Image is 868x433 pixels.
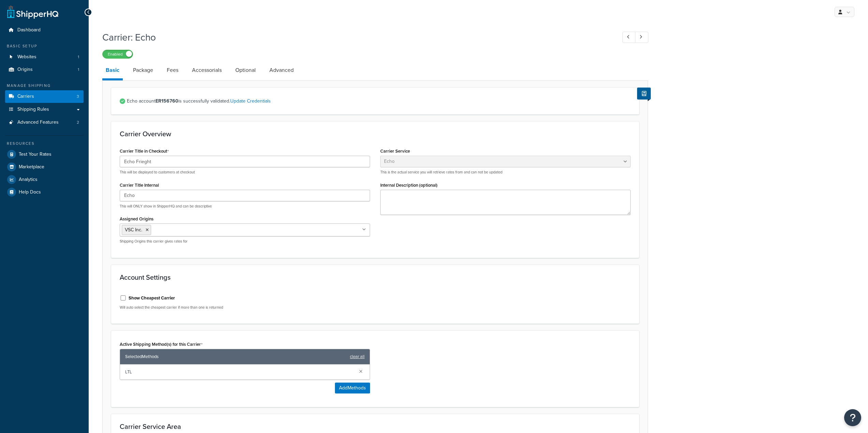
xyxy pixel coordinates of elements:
span: Origins [17,67,33,73]
div: Basic Setup [5,43,84,49]
a: clear all [350,352,365,361]
span: 1 [78,54,79,60]
p: This is the actual service you will retrieve rates from and can not be updated [380,170,631,175]
a: Websites1 [5,51,84,63]
div: Resources [5,141,84,146]
strong: ER156760 [156,97,178,105]
a: Accessorials [189,62,225,78]
span: Marketplace [19,164,44,170]
span: Shipping Rules [17,107,49,112]
label: Assigned Origins [120,216,153,221]
h1: Carrier: Echo [102,31,610,44]
a: Origins1 [5,63,84,76]
span: Carriers [17,94,34,99]
span: LTL [125,367,354,377]
label: Internal Description (optional) [380,183,438,188]
a: Test Your Rates [5,148,84,160]
span: 3 [77,94,79,99]
a: Carriers3 [5,90,84,103]
li: Origins [5,63,84,76]
span: Help Docs [19,189,41,195]
span: Advanced Features [17,120,59,125]
a: Advanced [266,62,297,78]
h3: Carrier Service Area [120,423,631,430]
a: Fees [163,62,182,78]
span: Selected Methods [125,352,347,361]
span: 1 [78,67,79,73]
label: Carrier Service [380,149,410,154]
label: Carrier Title in Checkout [120,149,169,154]
a: Package [130,62,157,78]
span: 2 [77,120,79,125]
p: Shipping Origins this carrier gives rates for [120,239,370,244]
span: Websites [17,54,36,60]
h3: Carrier Overview [120,130,631,138]
a: Optional [232,62,259,78]
button: Open Resource Center [844,409,861,426]
span: VSC Inc. [125,226,142,233]
li: Advanced Features [5,116,84,129]
a: Next Record [635,32,648,43]
p: This will be displayed to customers at checkout [120,170,370,175]
span: Dashboard [17,27,41,33]
li: Websites [5,51,84,63]
button: AddMethods [335,383,370,393]
p: Will auto select the cheapest carrier if more than one is returned [120,305,370,310]
label: Enabled [103,50,133,58]
label: Show Cheapest Carrier [129,295,175,301]
a: Update Credentials [230,97,271,105]
span: Analytics [19,177,38,183]
a: Previous Record [622,32,636,43]
li: Carriers [5,90,84,103]
button: Show Help Docs [637,88,651,99]
a: Shipping Rules [5,103,84,116]
a: Advanced Features2 [5,116,84,129]
p: This will ONLY show in ShipperHQ and can be descriptive [120,204,370,209]
h3: Account Settings [120,274,631,281]
a: Help Docs [5,186,84,198]
div: Manage Shipping [5,83,84,89]
span: Test Your Rates [19,152,52,157]
label: Carrier Title Internal [120,183,159,188]
a: Marketplace [5,161,84,173]
a: Analytics [5,173,84,186]
a: Dashboard [5,24,84,36]
a: Basic [102,62,123,80]
span: Echo account is successfully validated. [127,96,631,106]
label: Active Shipping Method(s) for this Carrier [120,342,203,347]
